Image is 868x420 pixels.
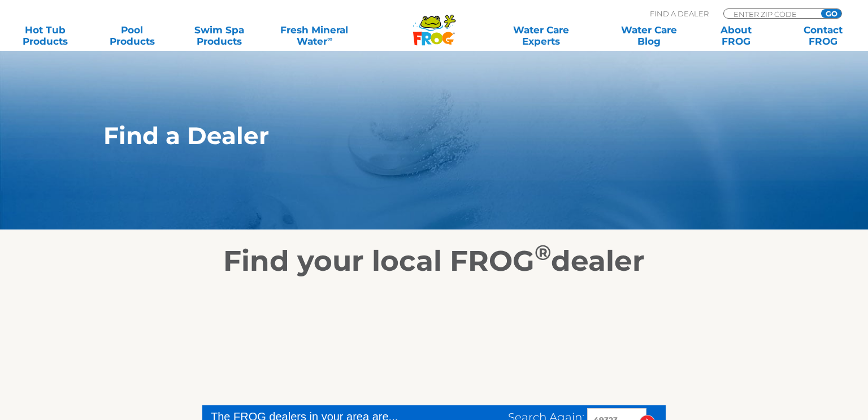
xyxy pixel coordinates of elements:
[821,9,841,18] input: GO
[327,34,332,43] sup: ∞
[11,24,79,47] a: Hot TubProducts
[732,9,809,19] input: Zip Code Form
[272,24,357,47] a: Fresh MineralWater∞
[615,24,683,47] a: Water CareBlog
[702,24,770,47] a: AboutFROG
[535,240,551,265] sup: ®
[650,8,709,19] p: Find A Dealer
[185,24,253,47] a: Swim SpaProducts
[98,24,166,47] a: PoolProducts
[86,244,782,278] h2: Find your local FROG dealer
[103,122,712,149] h1: Find a Dealer
[789,24,857,47] a: ContactFROG
[486,24,596,47] a: Water CareExperts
